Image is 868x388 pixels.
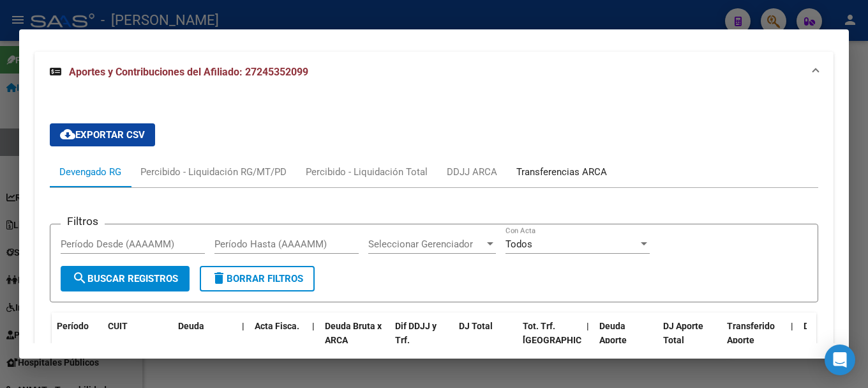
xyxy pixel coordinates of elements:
span: Período [57,321,89,331]
datatable-header-cell: Deuda Contr. [798,313,862,369]
datatable-header-cell: | [307,313,320,369]
mat-icon: cloud_download [60,127,75,142]
span: Aportes y Contribuciones del Afiliado: 27245352099 [69,66,308,78]
span: | [242,321,244,331]
span: DJ Aporte Total [663,321,703,346]
span: CUIT [108,321,128,331]
h3: Filtros [61,214,105,228]
mat-icon: search [72,270,87,286]
div: Percibido - Liquidación Total [306,165,428,179]
span: DJ Total [459,321,493,331]
span: Exportar CSV [60,129,145,141]
div: Open Intercom Messenger [825,345,855,375]
span: Buscar Registros [72,273,178,284]
datatable-header-cell: Transferido Aporte [722,313,786,369]
span: Dif DDJJ y Trf. [395,321,437,346]
div: Percibido - Liquidación RG/MT/PD [140,165,287,179]
span: Acta Fisca. [255,321,299,331]
button: Exportar CSV [50,123,155,146]
datatable-header-cell: Deuda Bruta x ARCA [320,313,390,369]
datatable-header-cell: | [237,313,250,369]
datatable-header-cell: Dif DDJJ y Trf. [390,313,454,369]
datatable-header-cell: Deuda [173,313,237,369]
div: Transferencias ARCA [516,165,607,179]
span: Tot. Trf. [GEOGRAPHIC_DATA] [523,321,610,346]
span: Transferido Aporte [727,321,775,346]
span: Deuda Contr. [804,321,856,331]
div: Devengado RG [59,165,121,179]
datatable-header-cell: CUIT [103,313,173,369]
span: | [312,321,315,331]
datatable-header-cell: Tot. Trf. Bruto [518,313,581,369]
span: Deuda Bruta x ARCA [325,321,382,346]
button: Buscar Registros [61,266,190,291]
mat-expansion-panel-header: Aportes y Contribuciones del Afiliado: 27245352099 [34,52,834,93]
datatable-header-cell: | [786,313,798,369]
datatable-header-cell: Acta Fisca. [250,313,307,369]
datatable-header-cell: Período [52,313,103,369]
span: | [791,321,793,331]
span: Deuda [178,321,204,331]
span: Seleccionar Gerenciador [368,238,484,250]
datatable-header-cell: | [581,313,594,369]
span: | [587,321,589,331]
span: Deuda Aporte [599,321,627,346]
button: Borrar Filtros [200,266,315,291]
div: DDJJ ARCA [447,165,497,179]
datatable-header-cell: DJ Aporte Total [658,313,722,369]
datatable-header-cell: DJ Total [454,313,518,369]
mat-icon: delete [211,270,227,286]
span: Borrar Filtros [211,273,303,284]
span: Todos [505,238,532,250]
datatable-header-cell: Deuda Aporte [594,313,658,369]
